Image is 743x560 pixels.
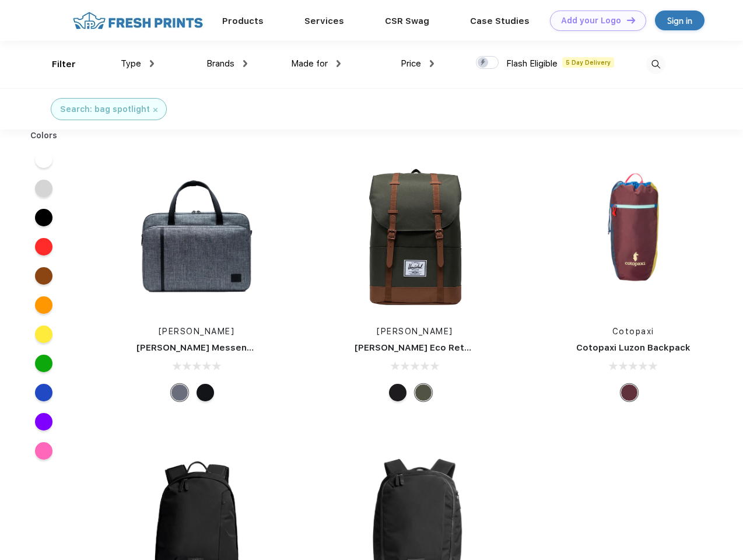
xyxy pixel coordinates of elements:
[646,55,665,74] img: desktop_search.svg
[377,327,453,336] a: [PERSON_NAME]
[69,10,206,31] img: fo%20logo%202.webp
[415,384,432,401] div: Forest
[337,60,341,67] img: dropdown.png
[612,327,654,336] a: Cotopaxi
[121,58,141,69] span: Type
[52,58,76,71] div: Filter
[655,10,705,30] a: Sign in
[60,103,150,116] div: Search: bag spotlight
[561,16,621,26] div: Add your Logo
[171,384,188,401] div: Raven Crosshatch
[389,384,406,401] div: Black
[150,60,154,67] img: dropdown.png
[621,384,638,401] div: Surprise
[355,342,593,353] a: [PERSON_NAME] Eco Retreat 15" Computer Backpack
[159,327,235,336] a: [PERSON_NAME]
[576,342,691,353] a: Cotopaxi Luzon Backpack
[222,16,264,26] a: Products
[627,17,635,23] img: DT
[556,159,711,314] img: func=resize&h=266
[337,159,492,314] img: func=resize&h=266
[22,129,66,142] div: Colors
[136,342,262,353] a: [PERSON_NAME] Messenger
[506,58,558,69] span: Flash Eligible
[153,108,157,112] img: filter_cancel.svg
[667,14,692,27] div: Sign in
[119,159,274,314] img: func=resize&h=266
[562,57,614,68] span: 5 Day Delivery
[197,384,214,401] div: Black
[401,58,421,69] span: Price
[430,60,434,67] img: dropdown.png
[243,60,247,67] img: dropdown.png
[206,58,234,69] span: Brands
[291,58,328,69] span: Made for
